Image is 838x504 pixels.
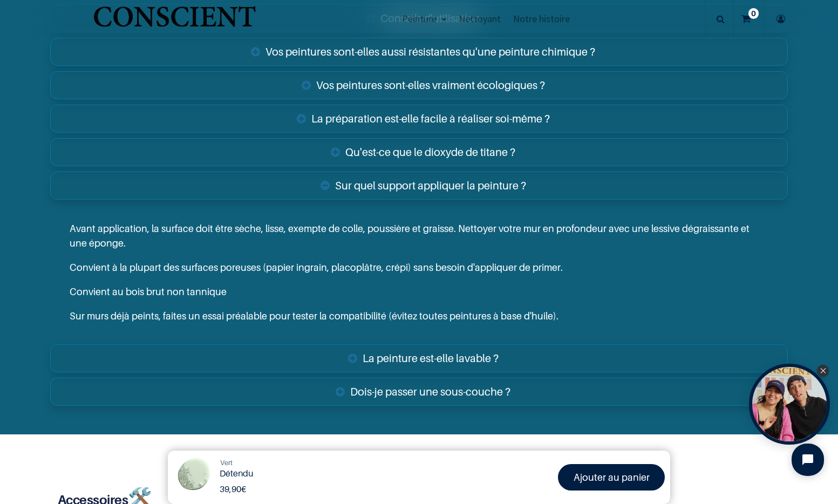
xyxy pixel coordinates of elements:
[220,483,246,494] b: €
[70,284,769,299] p: Convient au bois brut non tannique
[558,464,665,491] a: Ajouter au panier
[749,364,830,445] div: Open Tolstoy widget
[459,12,501,25] span: Nettoyant
[402,12,437,25] span: Peinture
[50,138,788,166] a: Qu'est-ce que le dioxyde de titane ?
[50,71,788,99] a: Vos peintures sont-elles vraiment écologiques ?
[220,483,241,494] span: 39,90
[50,172,788,200] a: Sur quel support appliquer la peinture ?
[220,458,233,468] a: Vert
[220,468,424,479] h1: Détendu
[50,378,788,406] a: Dois-je passer une sous-couche ?
[220,458,233,467] span: Vert
[574,472,650,483] font: Ajouter au panier
[782,434,833,485] iframe: Tidio Chat
[173,456,214,496] img: Product Image
[748,8,759,19] sup: 0
[50,344,788,372] a: La peinture est-elle lavable ?
[749,364,830,445] div: Open Tolstoy
[70,260,769,275] p: Convient à la plupart des surfaces poreuses (papier ingrain, placoplâtre, crépi) sans besoin d'ap...
[513,12,570,25] span: Notre histoire
[817,365,829,377] div: Close Tolstoy widget
[70,309,769,323] p: Sur murs déjà peints, faites un essai préalable pour tester la compatibilité (évitez toutes peint...
[70,221,769,250] p: Avant application, la surface doit être sèche, lisse, exempte de colle, poussière et graisse. Net...
[50,38,788,66] a: Vos peintures sont-elles aussi résistantes qu'une peinture chimique ?
[749,364,830,445] div: Tolstoy bubble widget
[50,105,788,133] a: La préparation est-elle facile à réaliser soi-même ?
